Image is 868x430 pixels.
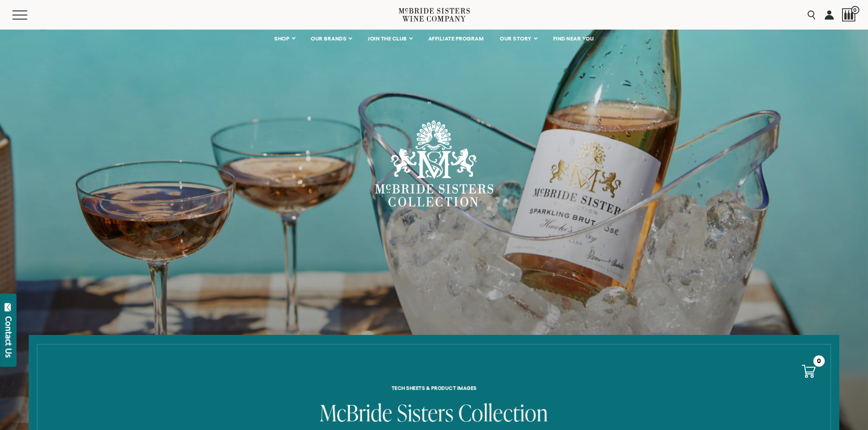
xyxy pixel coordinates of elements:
span: 0 [851,6,859,14]
span: FIND NEAR YOU [553,35,594,42]
a: JOIN THE CLUB [362,30,418,48]
span: AFFILIATE PROGRAM [428,35,484,42]
a: FIND NEAR YOU [547,30,600,48]
span: Collection [458,397,548,428]
a: AFFILIATE PROGRAM [422,30,490,48]
div: 0 [813,355,825,367]
button: Mobile Menu Trigger [12,10,45,20]
span: OUR STORY [500,35,532,42]
span: McBride [320,397,393,428]
span: SHOP [274,35,290,42]
h6: Tech Sheets & Product Images [100,385,768,391]
span: Sisters [397,397,454,428]
a: OUR BRANDS [305,30,357,48]
a: SHOP [268,30,300,48]
span: OUR BRANDS [311,35,346,42]
span: JOIN THE CLUB [368,35,407,42]
div: Contact Us [4,316,13,358]
a: OUR STORY [494,30,543,48]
